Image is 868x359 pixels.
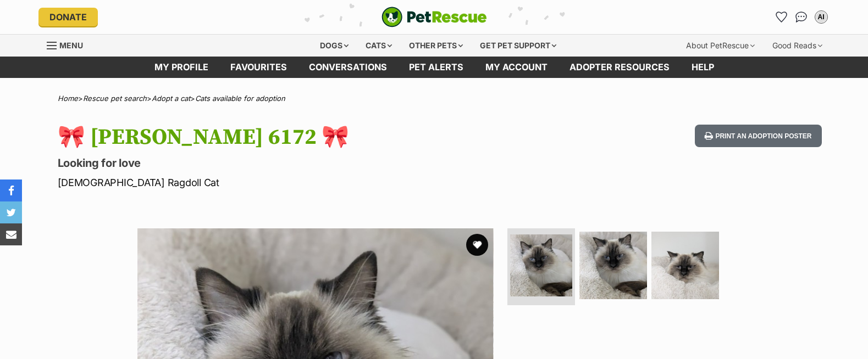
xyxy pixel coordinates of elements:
[651,232,719,299] img: Photo of 🎀 Cleo 6172 🎀
[812,8,830,26] button: My account
[58,94,78,103] a: Home
[219,57,298,78] a: Favourites
[510,234,572,296] img: Photo of 🎀 Cleo 6172 🎀
[795,12,807,23] img: chat-41dd97257d64d25036548639549fe6c8038ab92f7586957e7f3b1b290dea8141.svg
[47,35,91,54] a: Menu
[298,57,398,78] a: conversations
[765,35,830,57] div: Good Reads
[681,57,725,78] a: Help
[58,155,523,171] p: Looking for love
[30,94,838,103] div: > > >
[398,57,474,78] a: Pet alerts
[773,8,830,26] ul: Account quick links
[695,125,821,147] button: Print an adoption poster
[312,35,356,57] div: Dogs
[773,8,790,26] a: Favourites
[816,12,827,23] div: AI
[474,57,559,78] a: My account
[382,7,487,27] img: logo-cat-932fe2b9b8326f06289b0f2fb663e598f794de774fb13d1741a6617ecf9a85b4.svg
[793,8,810,26] a: Conversations
[58,125,523,150] h1: 🎀 [PERSON_NAME] 6172 🎀
[382,7,487,27] a: PetRescue
[678,35,762,57] div: About PetRescue
[559,57,681,78] a: Adopter resources
[58,175,523,190] p: [DEMOGRAPHIC_DATA] Ragdoll Cat
[466,234,488,256] button: favourite
[83,94,147,103] a: Rescue pet search
[401,35,471,57] div: Other pets
[358,35,400,57] div: Cats
[143,57,219,78] a: My profile
[195,94,285,103] a: Cats available for adoption
[38,8,98,26] a: Donate
[579,232,647,299] img: Photo of 🎀 Cleo 6172 🎀
[152,94,190,103] a: Adopt a cat
[59,41,83,50] span: Menu
[472,35,564,57] div: Get pet support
